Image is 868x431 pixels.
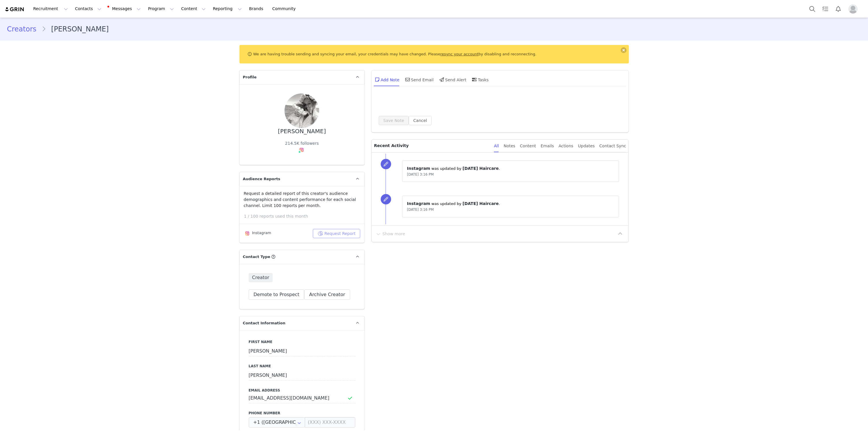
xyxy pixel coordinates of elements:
[5,7,25,12] img: grin logo
[806,2,819,15] button: Search
[249,393,355,403] input: Email Address
[374,73,399,86] div: Add Note
[440,52,478,56] a: resync your account
[471,73,489,86] div: Tasks
[407,201,430,206] span: Instagram
[313,229,360,238] button: Request Report
[304,289,350,300] button: Archive Creator
[249,411,355,416] label: Phone Number
[246,2,268,15] a: Brands
[269,2,302,15] a: Community
[407,165,614,172] p: ⁨ ⁩ was updated by ⁨ ⁩.
[249,364,355,369] label: Last Name
[494,140,499,153] div: All
[239,45,629,63] div: We are having trouble sending and syncing your email, your credentials may have changed. Please b...
[244,230,271,237] div: Instagram
[541,140,554,153] div: Emails
[244,191,360,209] p: Request a detailed report of this creator's audience demographics and content performance for eac...
[819,2,832,15] a: Tasks
[249,417,305,428] div: United States
[30,2,71,15] button: Recruitment
[409,116,432,125] button: Cancel
[503,140,515,153] div: Notes
[438,73,466,86] div: Send Alert
[299,148,304,152] img: instagram.svg
[832,2,845,15] button: Notifications
[462,166,499,171] span: [DATE] Haircare
[243,320,285,326] span: Contact Information
[243,74,257,80] span: Profile
[305,417,355,428] input: (XXX) XXX-XXXX
[845,4,863,14] button: Profile
[404,73,434,86] div: Send Email
[285,140,319,146] div: 214.5K followers
[249,289,304,300] button: Demote to Prospect
[72,2,105,15] button: Contacts
[245,231,250,236] img: instagram.svg
[407,201,614,207] p: ⁨ ⁩ was updated by ⁨ ⁩.
[244,213,365,219] p: 1 / 100 reports used this month
[848,4,858,14] img: placeholder-profile.jpg
[144,2,177,15] button: Program
[105,2,144,15] button: Messages
[462,201,499,206] span: [DATE] Haircare
[520,140,536,153] div: Content
[209,2,245,15] button: Reporting
[249,417,305,428] input: Country
[599,140,626,153] div: Contact Sync
[243,176,280,182] span: Audience Reports
[407,172,434,176] span: [DATE] 3:16 PM
[375,229,406,238] button: Show more
[249,388,355,393] label: Email Address
[249,339,355,345] label: First Name
[7,24,42,34] a: Creators
[285,93,319,128] img: 78f55756-a6bd-4e6b-bb08-b8cf6069d070--s.jpg
[249,273,273,282] span: Creator
[278,128,326,135] div: [PERSON_NAME]
[407,208,434,212] span: [DATE] 3:16 PM
[559,140,573,153] div: Actions
[374,140,489,152] p: Recent Activity
[243,254,270,260] span: Contact Type
[407,166,430,171] span: Instagram
[379,116,409,125] button: Save Note
[178,2,209,15] button: Content
[578,140,595,153] div: Updates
